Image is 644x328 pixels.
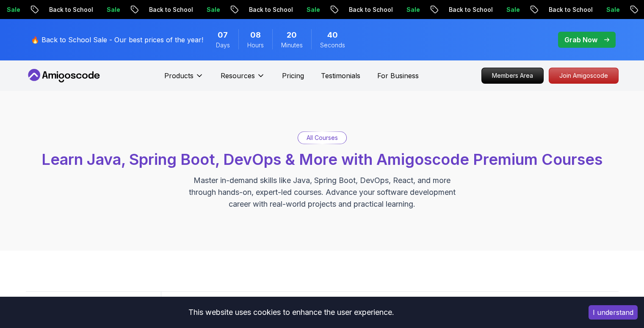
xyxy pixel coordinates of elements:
[31,35,203,45] p: 🔥 Back to School Sale - Our best prices of the year!
[320,41,345,49] span: Seconds
[296,5,323,14] p: Sale
[164,71,204,87] button: Products
[250,29,261,41] span: 8 Hours
[538,5,596,14] p: Back to School
[564,35,597,45] p: Grab Now
[221,71,265,87] button: Resources
[596,5,623,14] p: Sale
[164,71,193,81] p: Products
[327,29,338,41] span: 40 Seconds
[238,5,296,14] p: Back to School
[549,68,618,83] p: Join Amigoscode
[438,5,496,14] p: Back to School
[281,41,303,49] span: Minutes
[307,134,338,142] p: All Courses
[338,5,396,14] p: Back to School
[321,71,360,81] a: Testimonials
[218,29,228,41] span: 7 Days
[282,71,304,81] a: Pricing
[589,305,638,320] button: Accept cookies
[396,5,423,14] p: Sale
[41,150,603,169] span: Learn Java, Spring Boot, DevOps & More with Amigoscode Premium Courses
[247,41,264,49] span: Hours
[138,5,196,14] p: Back to School
[549,68,619,84] a: Join Amigoscode
[482,68,543,83] p: Members Area
[287,29,297,41] span: 20 Minutes
[377,71,419,81] a: For Business
[96,5,123,14] p: Sale
[196,5,223,14] p: Sale
[216,41,230,49] span: Days
[496,5,523,14] p: Sale
[221,71,255,81] p: Resources
[39,5,96,14] p: Back to School
[481,68,544,84] a: Members Area
[180,175,464,210] p: Master in-demand skills like Java, Spring Boot, DevOps, React, and more through hands-on, expert-...
[6,303,576,322] div: This website uses cookies to enhance the user experience.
